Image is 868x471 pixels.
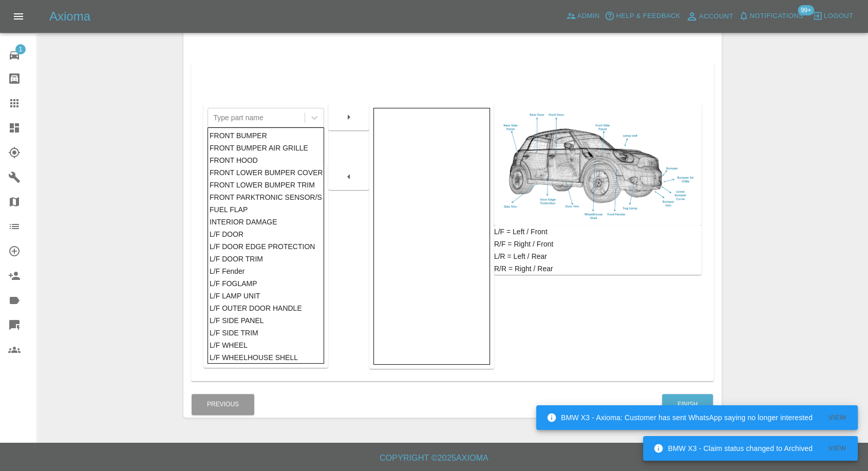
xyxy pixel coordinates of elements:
div: BMW X3 - Axioma: Customer has sent WhatsApp saying no longer interested [546,408,813,427]
div: FRONT LOWER BUMPER TRIM [210,179,322,191]
div: L/F OUTER DOOR HANDLE [210,302,322,314]
button: Previous [192,394,254,415]
div: L/F WHEELHOUSE SHELL [210,351,322,364]
h5: Axioma [49,8,90,25]
span: Account [699,11,733,23]
div: L/F FOGLAMP [210,277,322,290]
span: Notifications [750,10,803,22]
button: Help & Feedback [602,8,683,24]
div: L/F SIDE TRIM [210,327,322,339]
span: Admin [577,10,600,22]
button: View [821,410,854,426]
button: View [821,441,854,457]
a: Admin [563,8,602,24]
div: L/F Fender [210,265,322,277]
div: FRONT PARKTRONIC SENSOR/S [210,191,322,203]
div: FRONT BUMPER AIR GRILLE [210,142,322,154]
div: FRONT HOOD [210,154,322,166]
div: L/F LAMP UNIT [210,290,322,302]
div: FRONT BUMPER [210,129,322,142]
div: FRONT LOWER BUMPER COVER [210,166,322,179]
span: Help & Feedback [616,10,680,22]
span: 99+ [798,5,814,15]
span: 1 [15,44,26,54]
span: Logout [824,10,853,22]
div: L/F WHEEL [210,339,322,351]
h6: Copyright © 2025 Axioma [8,451,860,465]
div: BMW X3 - Claim status changed to Archived [653,439,813,458]
a: Account [683,8,736,25]
button: Open drawer [6,4,31,29]
div: L/F DOOR EDGE PROTECTION [210,240,322,253]
div: L/F DOOR [210,228,322,240]
img: car [498,108,697,221]
div: L/F = Left / Front R/F = Right / Front L/R = Left / Rear R/R = Right / Rear [494,225,702,275]
button: Finish [662,394,713,415]
div: L/F SIDE PANEL [210,314,322,327]
div: L/F DOOR TRIM [210,253,322,265]
button: Notifications [736,8,806,24]
div: INTERIOR DAMAGE [210,216,322,228]
div: FUEL FLAP [210,203,322,216]
button: Logout [810,8,856,24]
